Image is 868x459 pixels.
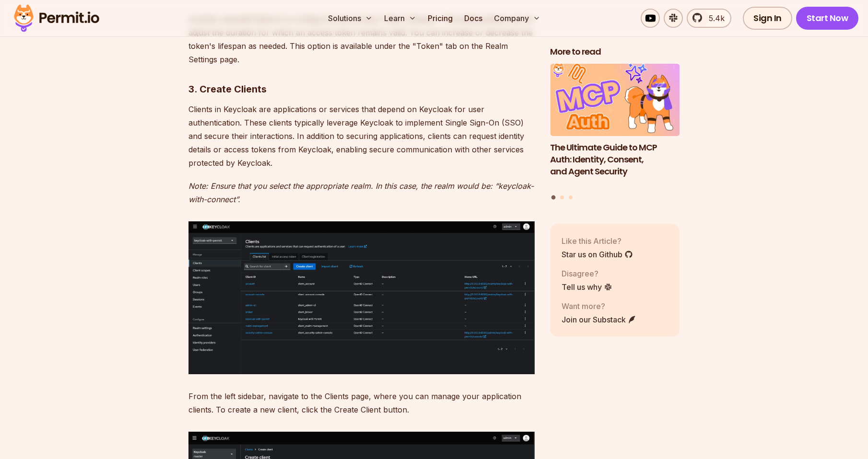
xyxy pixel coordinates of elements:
div: Posts [550,64,680,201]
p: Another essential feature to configure is the Access Token Lifespan. This setting allows you to a... [188,12,535,66]
button: Learn [380,9,420,28]
img: Permit logo [10,2,104,34]
button: Go to slide 3 [569,195,573,199]
p: Like this Article? [562,235,633,247]
p: From the left sidebar, navigate to the Clients page, where you can manage your application client... [188,390,535,416]
h3: The Ultimate Guide to MCP Auth: Identity, Consent, and Agent Security [550,142,680,177]
a: 5.4k [687,9,731,28]
img: The Ultimate Guide to MCP Auth: Identity, Consent, and Agent Security [550,64,680,137]
button: Solutions [324,9,376,28]
p: Disagree? [562,268,612,279]
p: Want more? [562,300,636,312]
button: Go to slide 2 [560,195,564,199]
button: Company [490,9,544,28]
a: Docs [460,9,486,28]
a: Start Now [796,7,859,30]
a: Sign In [743,7,792,30]
a: Star us on Github [562,249,633,260]
a: Join our Substack [562,314,636,325]
a: Tell us why [562,281,612,293]
h2: More to read [550,46,680,58]
strong: 3. Create Clients [188,83,267,95]
a: The Ultimate Guide to MCP Auth: Identity, Consent, and Agent SecurityThe Ultimate Guide to MCP Au... [550,64,680,190]
a: Pricing [424,9,457,28]
button: Go to slide 1 [551,195,556,200]
li: 1 of 3 [550,64,680,190]
span: 5.4k [703,12,725,24]
img: image.png [188,221,535,374]
em: Note: Ensure that you select the appropriate realm. In this case, the realm would be: “keycloak-w... [188,181,534,204]
p: Clients in Keycloak are applications or services that depend on Keycloak for user authentication.... [188,103,535,170]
